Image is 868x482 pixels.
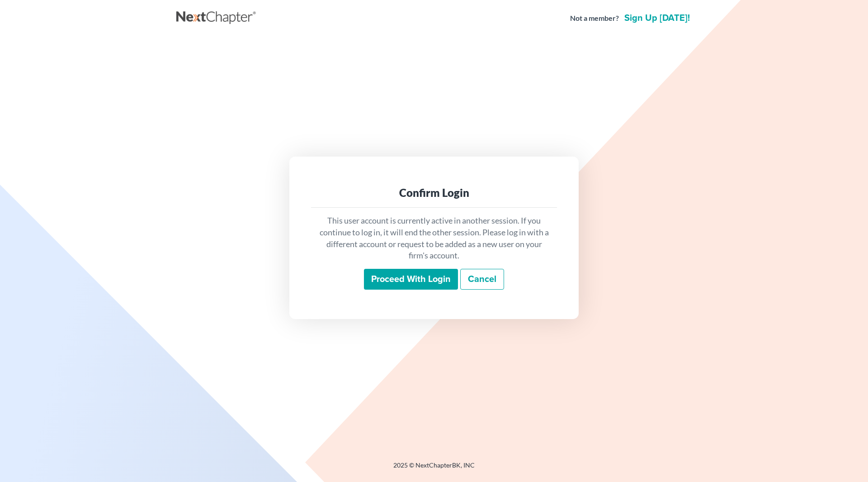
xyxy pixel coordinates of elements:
[176,461,692,477] div: 2025 © NextChapterBK, INC
[570,13,619,24] strong: Not a member?
[318,215,550,262] p: This user account is currently active in another session. If you continue to log in, it will end ...
[460,269,504,290] a: Cancel
[623,14,692,23] a: Sign up [DATE]!
[364,269,458,290] input: Proceed with login
[318,186,550,200] div: Confirm Login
